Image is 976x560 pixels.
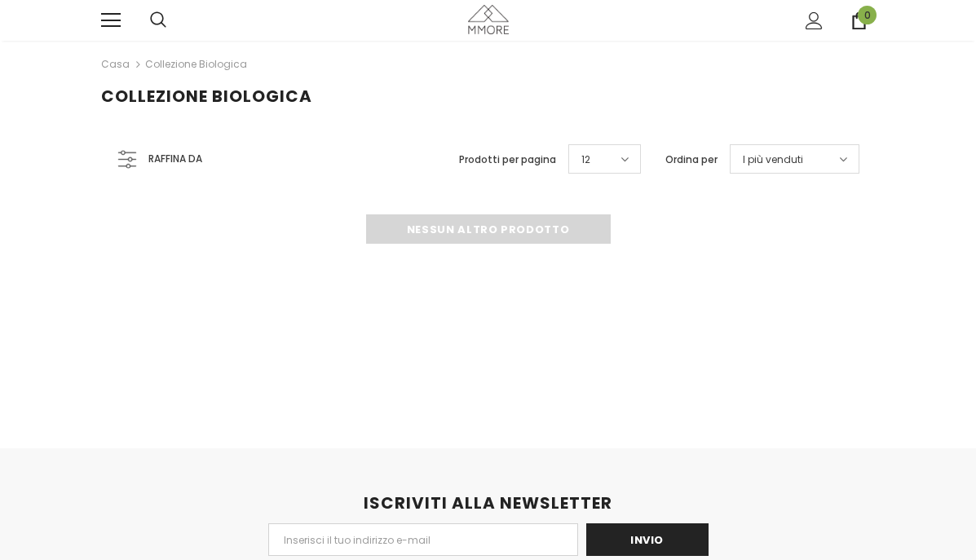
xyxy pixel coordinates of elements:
[858,6,877,24] span: 0
[665,152,718,168] label: Ordina per
[148,150,202,168] span: Raffina da
[364,492,612,514] span: ISCRIVITI ALLA NEWSLETTER
[268,523,578,556] input: Email Address
[586,523,709,556] input: Invio
[459,152,556,168] label: Prodotti per pagina
[850,12,868,29] a: 0
[468,5,509,33] img: Casi MMORE
[101,55,130,74] a: Casa
[743,152,803,168] span: I più venduti
[581,152,590,168] span: 12
[145,57,247,71] a: Collezione biologica
[101,85,312,108] span: Collezione biologica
